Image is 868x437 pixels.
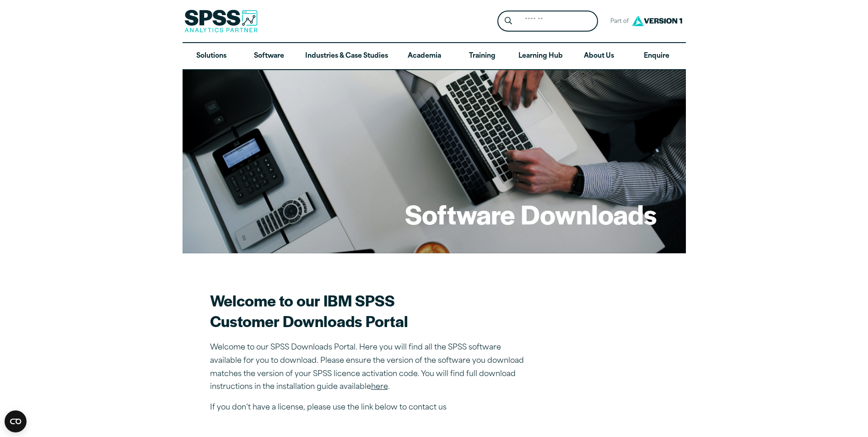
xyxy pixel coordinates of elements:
[630,12,685,29] img: Version1 Logo
[371,383,388,391] a: here
[5,410,27,432] button: Open CMP widget
[453,43,511,70] a: Training
[184,10,258,33] img: SPSS Analytics Partner
[500,13,517,30] button: Search magnifying glass icon
[210,290,530,331] h2: Welcome to our IBM SPSS Customer Downloads Portal
[505,17,512,25] svg: Search magnifying glass icon
[628,43,685,70] a: Enquire
[570,43,628,70] a: About Us
[298,43,395,70] a: Industries & Case Studies
[183,43,240,70] a: Solutions
[210,341,530,394] p: Welcome to our SPSS Downloads Portal. Here you will find all the SPSS software available for you ...
[240,43,298,70] a: Software
[210,401,530,415] p: If you don’t have a license, please use the link below to contact us
[183,43,686,70] nav: Desktop version of site main menu
[405,196,657,232] h1: Software Downloads
[605,15,630,28] span: Part of
[511,43,570,70] a: Learning Hub
[497,11,598,32] form: Site Header Search Form
[395,43,453,70] a: Academia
